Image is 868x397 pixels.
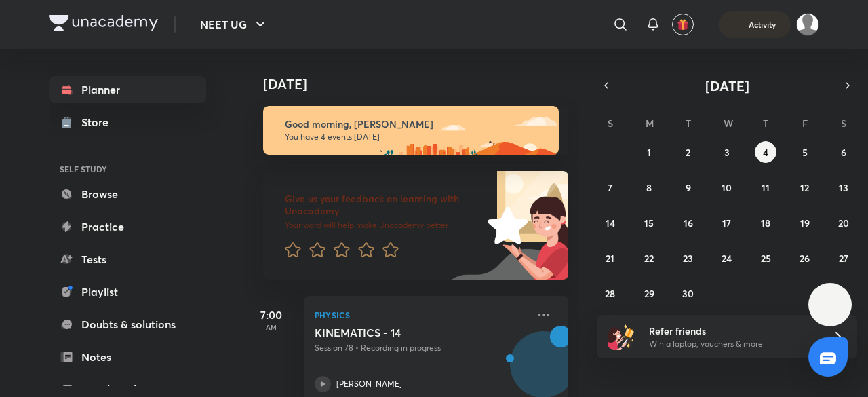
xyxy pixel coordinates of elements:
[684,216,693,229] abbr: September 16, 2025
[833,247,854,269] button: September 27, 2025
[315,342,528,354] p: Session 78 • Recording in progress
[761,216,770,229] abbr: September 18, 2025
[599,282,621,304] button: September 28, 2025
[672,14,694,35] button: avatar
[794,247,816,269] button: September 26, 2025
[716,141,738,163] button: September 3, 2025
[722,252,732,265] abbr: September 24, 2025
[822,297,838,313] img: ttu
[644,287,654,300] abbr: September 29, 2025
[649,324,816,338] h6: Refer friends
[800,252,810,265] abbr: September 26, 2025
[683,252,693,265] abbr: September 23, 2025
[794,141,816,163] button: September 5, 2025
[796,13,819,36] img: Aman raj
[49,213,206,240] a: Practice
[638,212,660,233] button: September 15, 2025
[763,117,768,130] abbr: Thursday
[677,212,699,233] button: September 16, 2025
[716,247,738,269] button: September 24, 2025
[644,216,654,229] abbr: September 15, 2025
[677,247,699,269] button: September 23, 2025
[716,176,738,198] button: September 10, 2025
[638,282,660,304] button: September 29, 2025
[794,212,816,233] button: September 19, 2025
[833,141,854,163] button: September 6, 2025
[263,76,582,92] h4: [DATE]
[315,307,528,323] p: Physics
[838,216,849,229] abbr: September 20, 2025
[716,212,738,233] button: September 17, 2025
[705,77,749,95] span: [DATE]
[761,252,771,265] abbr: September 25, 2025
[285,132,547,143] p: You have 4 events [DATE]
[646,117,654,130] abbr: Monday
[606,252,614,265] abbr: September 21, 2025
[677,18,689,31] img: avatar
[599,247,621,269] button: September 21, 2025
[606,216,615,229] abbr: September 14, 2025
[724,146,730,159] abbr: September 3, 2025
[722,181,732,194] abbr: September 10, 2025
[49,311,206,338] a: Doubts & solutions
[800,216,810,229] abbr: September 19, 2025
[802,146,808,159] abbr: September 5, 2025
[263,106,559,155] img: morning
[608,323,635,350] img: referral
[755,176,776,198] button: September 11, 2025
[841,146,846,159] abbr: September 6, 2025
[839,181,848,194] abbr: September 13, 2025
[686,181,691,194] abbr: September 9, 2025
[677,176,699,198] button: September 9, 2025
[244,323,298,331] p: AM
[839,252,848,265] abbr: September 27, 2025
[49,278,206,305] a: Playlist
[599,176,621,198] button: September 7, 2025
[638,176,660,198] button: September 8, 2025
[722,216,731,229] abbr: September 17, 2025
[616,76,838,95] button: [DATE]
[682,287,694,300] abbr: September 30, 2025
[605,287,615,300] abbr: September 28, 2025
[800,181,809,194] abbr: September 12, 2025
[49,181,206,208] a: Browse
[649,338,816,350] p: Win a laptop, vouchers & more
[49,343,206,371] a: Notes
[244,307,298,323] h5: 7:00
[841,117,846,130] abbr: Saturday
[755,247,776,269] button: September 25, 2025
[608,181,612,194] abbr: September 7, 2025
[638,141,660,163] button: September 1, 2025
[49,76,206,103] a: Planner
[833,176,854,198] button: September 13, 2025
[755,212,776,233] button: September 18, 2025
[285,118,547,130] h6: Good morning, [PERSON_NAME]
[49,157,206,181] h6: SELF STUDY
[49,109,206,136] a: Store
[647,146,651,159] abbr: September 1, 2025
[686,117,691,130] abbr: Tuesday
[686,146,690,159] abbr: September 2, 2025
[724,117,733,130] abbr: Wednesday
[833,212,854,233] button: September 20, 2025
[802,117,808,130] abbr: Friday
[646,181,652,194] abbr: September 8, 2025
[732,16,745,33] img: activity
[49,15,158,35] a: Company Logo
[763,146,768,159] abbr: September 4, 2025
[441,171,568,280] img: feedback_image
[677,282,699,304] button: September 30, 2025
[644,252,654,265] abbr: September 22, 2025
[49,15,158,31] img: Company Logo
[285,220,483,231] p: Your word will help make Unacademy better
[285,193,483,217] h6: Give us your feedback on learning with Unacademy
[81,114,117,130] div: Store
[192,11,277,38] button: NEET UG
[49,246,206,273] a: Tests
[599,212,621,233] button: September 14, 2025
[336,378,402,390] p: [PERSON_NAME]
[755,141,776,163] button: September 4, 2025
[677,141,699,163] button: September 2, 2025
[608,117,613,130] abbr: Sunday
[762,181,770,194] abbr: September 11, 2025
